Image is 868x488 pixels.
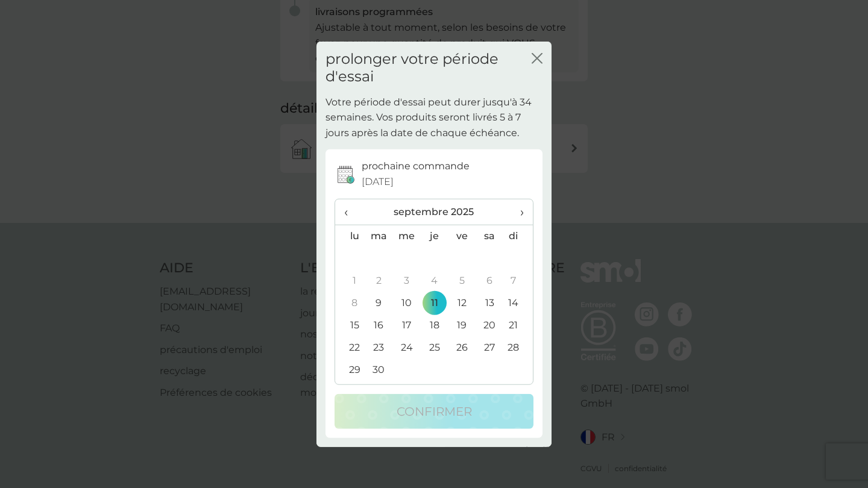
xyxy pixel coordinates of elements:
[365,199,503,225] th: septembre 2025
[503,269,533,292] td: 7
[335,292,365,314] td: 8
[421,336,448,358] td: 25
[344,199,356,224] span: ‹
[448,225,476,248] th: ve
[365,269,392,292] td: 2
[532,53,542,66] button: fermer
[335,393,533,428] button: confirmer
[476,336,503,358] td: 27
[476,269,503,292] td: 6
[335,269,365,292] td: 1
[365,292,392,314] td: 9
[365,336,392,358] td: 23
[362,158,470,174] p: prochaine commande
[448,314,476,336] td: 19
[325,94,542,140] p: Votre période d'essai peut durer jusqu'à 34 semaines. Vos produits seront livrés 5 à 7 jours aprè...
[476,225,503,248] th: sa
[325,51,532,86] h2: prolonger votre période d'essai
[335,358,365,381] td: 29
[503,225,533,248] th: di
[476,292,503,314] td: 13
[392,292,420,314] td: 10
[392,314,420,336] td: 17
[335,225,365,248] th: lu
[421,269,448,292] td: 4
[392,269,420,292] td: 3
[365,358,392,381] td: 30
[335,314,365,336] td: 15
[448,336,476,358] td: 26
[448,269,476,292] td: 5
[448,292,476,314] td: 12
[421,292,448,314] td: 11
[512,199,524,224] span: ›
[421,225,448,248] th: je
[503,314,533,336] td: 21
[362,174,394,190] span: [DATE]
[365,314,392,336] td: 16
[392,225,420,248] th: me
[421,314,448,336] td: 18
[335,336,365,358] td: 22
[476,314,503,336] td: 20
[397,401,472,421] p: confirmer
[365,225,392,248] th: ma
[503,292,533,314] td: 14
[503,336,533,358] td: 28
[392,336,420,358] td: 24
